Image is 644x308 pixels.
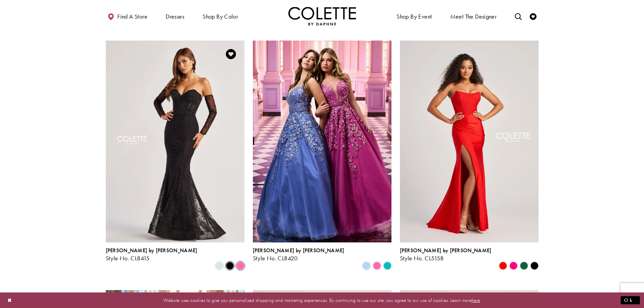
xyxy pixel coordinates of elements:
[164,7,186,25] span: Dresses
[106,7,149,25] a: Find a store
[383,262,391,270] i: Jade
[400,41,539,242] a: Visit Colette by Daphne Style No. CL5158 Page
[201,7,240,25] span: Shop by color
[106,247,197,254] span: [PERSON_NAME] by [PERSON_NAME]
[509,262,518,270] i: Hot Pink
[106,254,150,262] span: Style No. CL8415
[288,7,356,25] a: Visit Home Page
[49,295,595,305] p: Website uses cookies to give you personalized shopping and marketing experiences. By continuing t...
[4,294,16,306] button: Close Dialog
[513,7,523,25] a: Toggle search
[528,7,538,25] a: Check Wishlist
[226,262,234,270] i: Black
[400,254,444,262] span: Style No. CL5158
[395,7,433,25] span: Shop By Event
[253,254,298,262] span: Style No. CL8420
[621,296,640,304] button: Submit Dialog
[166,13,184,20] span: Dresses
[450,13,497,20] span: Meet the designer
[520,262,528,270] i: Hunter
[530,262,539,270] i: Black
[400,247,492,254] span: [PERSON_NAME] by [PERSON_NAME]
[373,262,381,270] i: Pink
[117,13,147,20] span: Find a store
[472,297,480,303] a: here
[106,41,244,242] a: Visit Colette by Daphne Style No. CL8415 Page
[202,13,238,20] span: Shop by color
[499,262,507,270] i: Red
[253,247,344,262] div: Colette by Daphne Style No. CL8420
[449,7,499,25] a: Meet the designer
[288,7,356,25] img: Colette by Daphne
[224,47,238,61] a: Add to Wishlist
[215,262,223,270] i: Light Sage
[400,247,492,262] div: Colette by Daphne Style No. CL5158
[253,247,344,254] span: [PERSON_NAME] by [PERSON_NAME]
[236,262,244,270] i: Pink
[362,262,371,270] i: Periwinkle
[253,41,391,242] a: Visit Colette by Daphne Style No. CL8420 Page
[397,13,432,20] span: Shop By Event
[106,247,197,262] div: Colette by Daphne Style No. CL8415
